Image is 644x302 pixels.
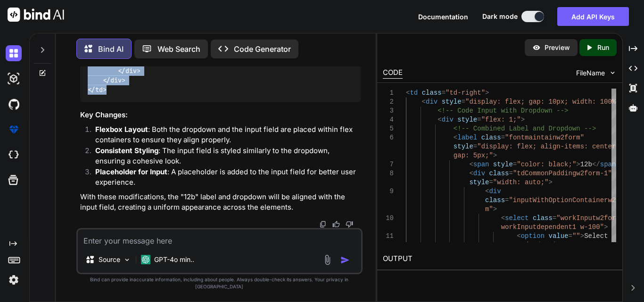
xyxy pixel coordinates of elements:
span: > [604,223,608,231]
img: GPT-4o mini [141,255,150,264]
span: < [469,170,473,177]
li: : The input field is styled similarly to the dropdown, ensuring a cohesive look. [88,146,361,167]
span: "workInputw2form [556,214,619,222]
span: < [485,188,489,195]
span: FileName [576,68,605,78]
p: GPT-4o min.. [154,255,194,264]
div: 6 [383,133,394,142]
span: style [442,98,462,106]
span: > [493,152,497,159]
span: > [485,89,489,97]
img: Pick Models [123,256,131,264]
span: class [485,196,505,204]
span: > [521,116,525,123]
span: < [517,232,520,240]
img: premium [6,122,22,138]
span: td [410,89,418,97]
span: 12b [580,161,592,168]
span: <!-- Code Input with Dropdown --> [438,107,568,114]
span: < [438,116,441,123]
span: < [422,98,426,106]
span: > [548,179,552,186]
strong: Placeholder for Input [95,167,167,176]
div: 1 [383,89,394,98]
p: Preview [545,43,570,52]
span: "display: flex; align-items: center; [477,143,619,150]
span: div [473,170,485,177]
span: < [469,161,473,168]
span: "" [572,232,580,240]
img: copy [319,220,327,228]
span: <!-- Combined Label and Dropdown --> [454,125,596,132]
div: 2 [383,98,394,106]
span: = [513,161,517,168]
span: m" [485,205,493,213]
img: chevron down [609,69,617,77]
span: class [489,170,509,177]
button: Add API Keys [557,7,629,26]
span: value [549,232,569,240]
span: </ > [103,76,125,84]
span: </ > [118,66,140,75]
img: like [332,220,340,228]
span: </ > [88,86,107,94]
span: "tdCommonPaddingw2form-1" [513,170,612,177]
span: option [541,241,564,249]
span: Select [584,232,608,240]
span: = [442,89,446,97]
img: dislike [346,220,353,228]
span: style [457,116,477,123]
span: = [477,116,481,123]
span: style [454,143,473,150]
img: preview [532,43,541,52]
span: "color: black;" [517,161,576,168]
li: : A placeholder is added to the input field for better user experience. [88,167,361,188]
span: </ [533,241,541,249]
div: 8 [383,169,394,178]
span: option [521,232,545,240]
span: workInputdependent1 w-100" [501,223,604,231]
img: darkChat [6,45,22,61]
span: select [505,214,528,222]
button: Documentation [418,12,468,22]
strong: Consistent Styling [95,146,158,155]
span: = [501,134,505,141]
span: div [426,98,438,106]
span: gap: 5px;" [454,152,493,159]
img: attachment [322,254,333,265]
span: = [553,214,556,222]
h3: Key Changes: [80,110,361,121]
span: style [469,179,489,186]
p: Code Generator [234,43,291,55]
div: 7 [383,160,394,169]
span: < [501,214,505,222]
div: CODE [383,67,403,79]
p: Run [597,43,609,52]
img: cloudideIcon [6,147,22,163]
div: 4 [383,115,394,124]
span: class [533,214,553,222]
div: 5 [383,124,394,133]
span: class [481,134,501,141]
span: "display: flex; gap: 10px; width: 100%;" [465,98,624,106]
span: > [576,161,580,168]
span: Dark mode [482,12,518,21]
div: 11 [383,232,394,241]
span: div [442,116,454,123]
span: = [569,232,572,240]
span: span [473,161,489,168]
span: = [473,143,477,150]
span: span [600,161,616,168]
h2: OUTPUT [377,248,622,270]
span: "flex: 1;" [481,116,521,123]
div: 3 [383,106,394,115]
p: Source [99,255,120,264]
span: div [489,188,501,195]
span: label [457,134,477,141]
span: "width: auto;" [493,179,549,186]
p: Web Search [157,43,200,55]
img: icon [340,255,350,265]
span: > [580,232,584,240]
span: class [422,89,442,97]
p: With these modifications, the "12b" label and dropdown will be aligned with the input field, crea... [80,192,361,213]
